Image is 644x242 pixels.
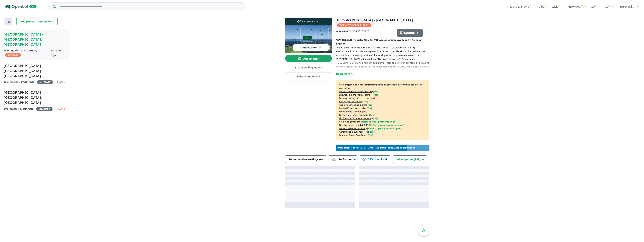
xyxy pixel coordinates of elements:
img: sort.svg [6,20,10,23]
span: [Refer to your promoted plan] [361,120,397,123]
button: CSV download [360,155,390,163]
p: - The [GEOGRAPHIC_DATA] will activate [GEOGRAPHIC_DATA] estate, [GEOGRAPHIC_DATA] and it’s surrou... [336,69,432,80]
u: Social media retargeting [339,127,366,130]
sup: 2 [359,29,360,31]
button: Sales Number:??? [285,73,332,80]
u: Geo-targeted email & SMS [339,124,368,126]
p: from [336,29,394,33]
u: Add project headline [339,100,362,103]
span: neroli@j... [620,5,634,8]
button: Add projects and builders [16,18,58,25]
span: 127 [22,49,27,52]
span: [Yes] [370,130,376,133]
span: 10 % READY [36,107,53,111]
u: Automated buyer follow-up [339,130,369,133]
span: [Yes] [368,134,373,137]
u: Showcase more than 3 listings [339,93,372,96]
button: Update (6) [397,29,423,37]
span: [Yes] [373,117,378,120]
strong: ( unread) [20,107,34,110]
sup: 2 [368,29,369,31]
input: Try estate name, suburb, builder or developer [57,3,245,11]
p: [DATE] - [DATE] - ( 17 leads estimated) [337,146,415,149]
p: - We’re committed to preserving over 30% of the natural bushland for residents to explore. With t... [336,50,432,61]
div: 80 Enquir ies [4,107,53,111]
strong: ( unread) [21,80,35,84]
button: All enquiries (192) [393,155,427,163]
span: [DATE] [57,80,66,84]
button: Image order (17) [292,44,330,51]
span: [ Yes ] [368,103,373,106]
div: 192 Enquir ies [4,48,51,57]
img: Watagan Park Estate - Cooranbong [285,25,332,53]
span: [Refer to your promoted plan] [369,124,404,126]
span: [ Yes ] [367,107,372,110]
p: - Now Selling: Park View at [GEOGRAPHIC_DATA], [GEOGRAPHIC_DATA] [336,46,432,50]
span: 96 [22,80,25,84]
span: [DATE] [57,107,66,110]
img: Watagan Park Estate - Cooranbong Logo [287,19,330,24]
b: Promotion Month: [337,146,359,149]
div: 123 Enquir ies [4,80,53,84]
b: 13 unique leads [375,146,393,149]
span: [ Yes ] [373,93,378,96]
strong: ( unread) [21,49,37,52]
span: Performance [332,158,356,161]
button: Read more [336,72,353,76]
span: 18 hours ago [51,49,62,57]
button: Status:Selling Now [285,64,332,71]
span: OPENLOT $ 200 CASHBACK [337,23,371,27]
img: bar-chart.svg [332,159,336,161]
u: 940 m [362,30,369,32]
button: Team member settings (8) [285,155,326,163]
span: to [360,30,369,32]
button: Add images [285,55,332,62]
a: Watagan Park Estate - Cooranbong LogoWatagan Park Estate - Cooranbong [285,18,332,53]
b: 85 % ready [359,83,372,86]
u: 375 m [353,30,360,32]
button: Performance [329,155,357,163]
span: [ Yes ] [363,100,368,103]
span: 8 [320,158,322,161]
u: Sales phone number [339,110,361,113]
u: OpenLot Buyer Cashback [339,134,367,137]
p: Your project is only comparing to other top-performing projects in your area: - - - - - - - - - -... [336,80,429,140]
b: Land sizes [336,30,348,32]
span: [ Yes ] [369,114,375,116]
span: [ No ] [370,97,375,99]
p: - [GEOGRAPHIC_DATA] is home to two parks where families can gather, kids play, and nature lovers ... [336,61,432,69]
u: Showcase more than 3 images [339,90,372,93]
span: [ No ] [362,110,367,113]
p: NEW RELEASE: Register Now for VIP Access Limited availability. Premium position [336,38,429,46]
span: [ Yes ] [373,90,378,93]
span: [Refer to your promoted plan] [367,127,402,130]
u: Invite your team members [339,114,368,116]
span: 78 [21,107,24,110]
h5: [GEOGRAPHIC_DATA] - [GEOGRAPHIC_DATA] , [GEOGRAPHIC_DATA] [4,32,66,47]
u: Embed Facebook profile [339,107,366,110]
span: 25 % READY [37,80,53,84]
u: Add project selling-points [339,103,367,106]
img: Openlot PRO Logo White [5,4,37,9]
h5: [GEOGRAPHIC_DATA] - [GEOGRAPHIC_DATA] , [GEOGRAPHIC_DATA] [4,90,66,105]
u: Display pricing information [339,97,369,99]
img: download icon [362,158,366,161]
img: line-chart.svg [332,158,335,160]
a: [GEOGRAPHIC_DATA] - [GEOGRAPHIC_DATA] [336,18,413,22]
u: Native ads (Promoted estate) [339,117,372,120]
span: CASHBACK [5,53,21,57]
h5: [GEOGRAPHIC_DATA] - [GEOGRAPHIC_DATA] , [GEOGRAPHIC_DATA] [4,63,66,78]
u: Weekend eDM slots [339,120,360,123]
